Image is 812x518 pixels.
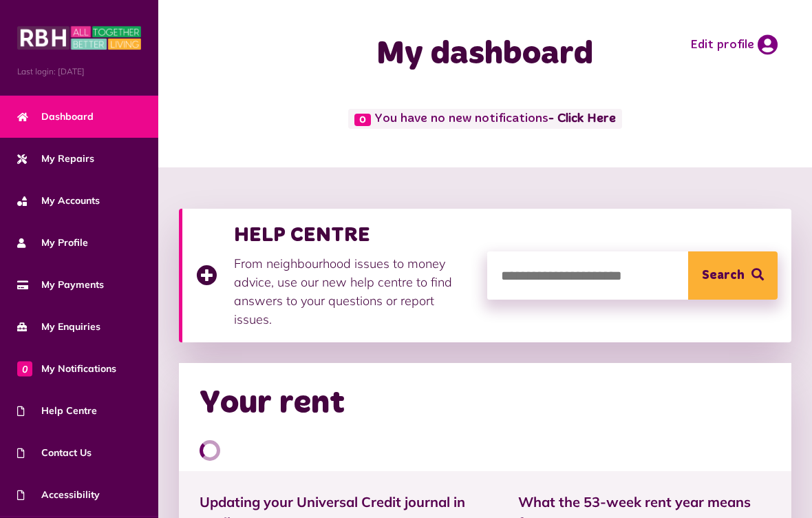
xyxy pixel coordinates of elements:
span: My Profile [17,236,88,250]
span: 0 [354,114,371,126]
span: Accessibility [17,488,100,502]
button: Search [688,251,778,300]
img: MyRBH [17,24,141,52]
h1: My dashboard [231,34,739,74]
span: Dashboard [17,110,94,124]
p: From neighbourhood issues to money advice, use our new help centre to find answers to your questi... [234,254,473,329]
span: My Repairs [17,152,94,166]
span: My Notifications [17,362,116,376]
span: Contact Us [17,446,92,460]
span: Help Centre [17,404,97,418]
h2: Your rent [200,384,345,424]
span: 0 [17,361,32,376]
span: My Accounts [17,194,100,208]
span: My Enquiries [17,320,100,334]
span: Last login: [DATE] [17,65,141,78]
h3: HELP CENTRE [234,222,473,247]
a: - Click Here [548,113,616,125]
a: Edit profile [690,34,778,55]
span: Search [702,251,745,300]
span: My Payments [17,278,104,292]
span: You have no new notifications [348,109,621,129]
